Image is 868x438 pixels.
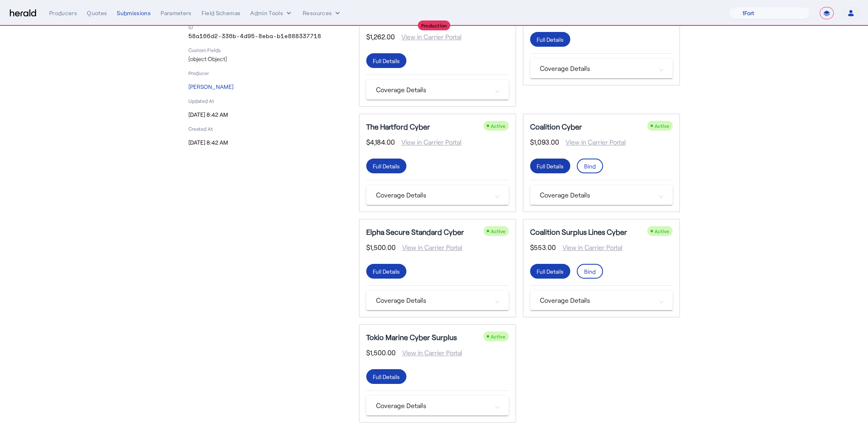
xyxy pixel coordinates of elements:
span: $553.00 [530,243,556,252]
span: Active [491,123,505,129]
h5: Elpha Secure Standard Cyber [366,226,464,238]
h5: Coalition Surplus Lines Cyber [530,226,627,238]
span: $1,500.00 [366,348,396,358]
p: Updated At [188,98,349,104]
p: [DATE] 8:42 AM [188,111,349,119]
span: View in Carrier Portal [395,137,462,147]
span: View in Carrier Portal [395,32,462,42]
button: Full Details [530,159,570,173]
button: Full Details [366,369,406,384]
div: Full Details [373,57,400,65]
div: Full Details [373,372,400,381]
div: Full Details [373,267,400,276]
p: Created At [188,125,349,132]
mat-expansion-panel-header: Coverage Details [530,59,673,78]
mat-expansion-panel-header: Coverage Details [530,185,673,205]
mat-panel-title: Coverage Details [376,190,489,200]
span: View in Carrier Portal [556,243,623,252]
p: Custom Fields [188,47,349,53]
div: Field Schemas [202,9,241,17]
div: Bind [584,162,596,170]
p: [PERSON_NAME] [188,83,349,91]
mat-panel-title: Coverage Details [540,190,653,200]
p: 58a166d2-336b-4d95-8eba-b1e888337718 [188,32,349,40]
div: Full Details [537,162,564,170]
p: [object Object] [188,55,349,63]
div: Submissions [117,9,151,17]
p: Producer [188,70,349,76]
div: Full Details [537,267,564,276]
mat-expansion-panel-header: Coverage Details [366,396,509,415]
span: Active [491,334,505,339]
p: [DATE] 8:42 AM [188,138,349,147]
p: ID [188,24,349,30]
h5: The Hartford Cyber [366,121,430,132]
span: $1,500.00 [366,243,396,252]
mat-expansion-panel-header: Coverage Details [366,80,509,100]
mat-expansion-panel-header: Coverage Details [366,185,509,205]
span: Active [491,228,505,234]
div: Full Details [373,162,400,170]
h5: Tokio Marine Cyber Surplus [366,331,457,343]
button: Full Details [530,264,570,279]
button: Full Details [530,32,570,47]
button: Bind [577,264,603,279]
mat-expansion-panel-header: Coverage Details [530,290,673,310]
span: Active [655,228,669,234]
span: $1,262.00 [366,32,395,42]
h5: Coalition Cyber [530,121,582,132]
span: View in Carrier Portal [396,348,462,358]
div: Quotes [87,9,107,17]
div: Bind [584,267,596,276]
span: Active [655,123,669,129]
mat-expansion-panel-header: Coverage Details [366,290,509,310]
mat-panel-title: Coverage Details [376,401,489,411]
div: Producers [49,9,77,17]
span: View in Carrier Portal [559,137,626,147]
mat-panel-title: Coverage Details [376,85,489,95]
button: internal dropdown menu [250,9,293,17]
img: Herald Logo [10,9,36,17]
span: $4,184.00 [366,137,395,147]
mat-panel-title: Coverage Details [376,295,489,305]
mat-panel-title: Coverage Details [540,64,653,73]
span: View in Carrier Portal [396,243,462,252]
button: Resources dropdown menu [303,9,342,17]
div: Production [418,20,451,30]
mat-panel-title: Coverage Details [540,295,653,305]
div: Full Details [537,35,564,44]
div: Parameters [161,9,192,17]
button: Full Details [366,53,406,68]
button: Full Details [366,159,406,173]
button: Full Details [366,264,406,279]
span: $1,093.00 [530,137,559,147]
button: Bind [577,159,603,173]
